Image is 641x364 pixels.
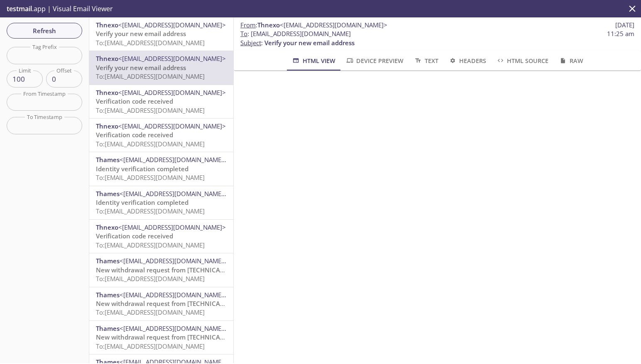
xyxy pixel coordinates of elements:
[89,220,233,253] div: Thnexo<[EMAIL_ADDRESS][DOMAIN_NAME]>Verification code receivedTo:[EMAIL_ADDRESS][DOMAIN_NAME]
[120,291,227,299] span: <[EMAIL_ADDRESS][DOMAIN_NAME]>
[118,223,226,231] span: <[EMAIL_ADDRESS][DOMAIN_NAME]>
[96,54,118,63] span: Thnexo
[96,21,118,29] span: Thnexo
[240,29,634,47] p: :
[7,4,32,13] span: testmail
[118,54,226,63] span: <[EMAIL_ADDRESS][DOMAIN_NAME]>
[264,39,355,47] span: Verify your new email address
[118,122,226,130] span: <[EMAIL_ADDRESS][DOMAIN_NAME]>
[96,173,205,182] span: To: [EMAIL_ADDRESS][DOMAIN_NAME]
[96,299,255,308] span: New withdrawal request from [TECHNICAL_ID] - (CET)
[120,189,227,198] span: <[EMAIL_ADDRESS][DOMAIN_NAME]>
[89,152,233,185] div: Thames<[EMAIL_ADDRESS][DOMAIN_NAME]>Identity verification completedTo:[EMAIL_ADDRESS][DOMAIN_NAME]
[291,56,335,66] span: HTML View
[89,119,233,152] div: Thnexo<[EMAIL_ADDRESS][DOMAIN_NAME]>Verification code receivedTo:[EMAIL_ADDRESS][DOMAIN_NAME]
[96,257,120,265] span: Thames
[96,106,205,114] span: To: [EMAIL_ADDRESS][DOMAIN_NAME]
[96,308,205,316] span: To: [EMAIL_ADDRESS][DOMAIN_NAME]
[96,97,173,105] span: Verification code received
[96,198,188,206] span: Identity verification completed
[257,21,280,29] span: Thnexo
[7,23,82,39] button: Refresh
[96,72,205,80] span: To: [EMAIL_ADDRESS][DOMAIN_NAME]
[96,39,205,47] span: To: [EMAIL_ADDRESS][DOMAIN_NAME]
[558,56,583,66] span: Raw
[96,274,205,283] span: To: [EMAIL_ADDRESS][DOMAIN_NAME]
[89,287,233,320] div: Thames<[EMAIL_ADDRESS][DOMAIN_NAME]>New withdrawal request from [TECHNICAL_ID] - (CET)To:[EMAIL_A...
[240,21,256,29] span: From
[89,85,233,118] div: Thnexo<[EMAIL_ADDRESS][DOMAIN_NAME]>Verification code receivedTo:[EMAIL_ADDRESS][DOMAIN_NAME]
[607,29,634,38] span: 11:25 am
[96,29,186,38] span: Verify your new email address
[120,324,227,332] span: <[EMAIL_ADDRESS][DOMAIN_NAME]>
[120,155,227,164] span: <[EMAIL_ADDRESS][DOMAIN_NAME]>
[96,333,255,341] span: New withdrawal request from [TECHNICAL_ID] - (CET)
[89,51,233,84] div: Thnexo<[EMAIL_ADDRESS][DOMAIN_NAME]>Verify your new email addressTo:[EMAIL_ADDRESS][DOMAIN_NAME]
[89,321,233,354] div: Thames<[EMAIL_ADDRESS][DOMAIN_NAME]>New withdrawal request from [TECHNICAL_ID] - (CET)To:[EMAIL_A...
[118,88,226,97] span: <[EMAIL_ADDRESS][DOMAIN_NAME]>
[240,21,387,29] span: :
[96,342,205,350] span: To: [EMAIL_ADDRESS][DOMAIN_NAME]
[13,25,76,36] span: Refresh
[345,56,404,66] span: Device Preview
[96,165,188,173] span: Identity verification completed
[89,186,233,219] div: Thames<[EMAIL_ADDRESS][DOMAIN_NAME]>Identity verification completedTo:[EMAIL_ADDRESS][DOMAIN_NAME]
[96,241,205,249] span: To: [EMAIL_ADDRESS][DOMAIN_NAME]
[96,122,118,130] span: Thnexo
[120,257,227,265] span: <[EMAIL_ADDRESS][DOMAIN_NAME]>
[96,88,118,97] span: Thnexo
[96,189,120,198] span: Thames
[240,39,261,47] span: Subject
[118,21,226,29] span: <[EMAIL_ADDRESS][DOMAIN_NAME]>
[96,207,205,215] span: To: [EMAIL_ADDRESS][DOMAIN_NAME]
[96,324,120,332] span: Thames
[496,56,548,66] span: HTML Source
[89,253,233,286] div: Thames<[EMAIL_ADDRESS][DOMAIN_NAME]>New withdrawal request from [TECHNICAL_ID] - (CET)To:[EMAIL_A...
[96,223,118,231] span: Thnexo
[240,29,351,38] span: : [EMAIL_ADDRESS][DOMAIN_NAME]
[96,266,255,274] span: New withdrawal request from [TECHNICAL_ID] - (CET)
[413,56,438,66] span: Text
[448,56,486,66] span: Headers
[615,21,634,29] span: [DATE]
[96,232,173,240] span: Verification code received
[280,21,387,29] span: <[EMAIL_ADDRESS][DOMAIN_NAME]>
[240,29,247,38] span: To
[96,131,173,139] span: Verification code received
[96,63,186,72] span: Verify your new email address
[96,155,120,164] span: Thames
[89,17,233,51] div: Thnexo<[EMAIL_ADDRESS][DOMAIN_NAME]>Verify your new email addressTo:[EMAIL_ADDRESS][DOMAIN_NAME]
[96,140,205,148] span: To: [EMAIL_ADDRESS][DOMAIN_NAME]
[96,291,120,299] span: Thames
